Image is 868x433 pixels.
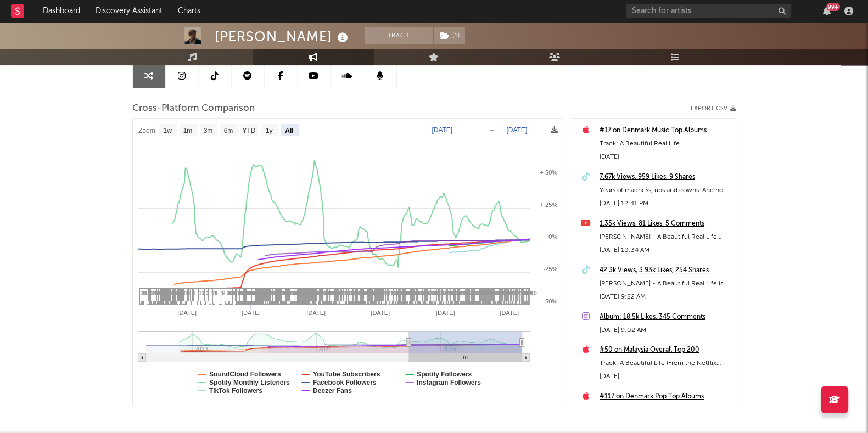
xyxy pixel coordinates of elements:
span: 4 [480,290,483,296]
span: 10 [324,290,331,296]
text: YouTube Subscribers [313,370,380,378]
span: 10 [469,290,476,296]
div: [DATE] 10:34 AM [600,244,730,257]
div: [DATE] 9:22 AM [600,290,730,303]
span: 4 [376,290,379,296]
text: -25% [543,266,557,272]
text: 3m [203,127,212,134]
span: 2 [227,290,230,296]
text: Facebook Followers [313,379,377,386]
span: 4 [165,290,168,296]
span: 4 [352,290,355,296]
div: [DATE] 9:02 AM [600,324,730,337]
text: 1y [265,127,272,134]
div: [PERSON_NAME] [215,27,351,46]
span: 4 [423,290,427,296]
span: 26 [284,290,291,296]
span: 1 [149,290,153,296]
div: [PERSON_NAME] - A Beautiful Real Life is [PERSON_NAME] nu!!! [600,277,730,290]
button: Track [365,27,433,44]
span: 4 [509,290,513,296]
text: SoundCloud Followers [209,370,281,378]
text: 6m [223,127,233,134]
span: 10 [530,290,537,296]
span: 4 [273,290,277,296]
a: Album: 18.5k Likes, 345 Comments [600,311,730,324]
span: 3 [439,290,443,296]
input: Search for artists [626,4,791,18]
span: 1 [390,290,394,296]
text: 1m [183,127,192,134]
div: [PERSON_NAME] - A Beautiful Real Life [PERSON_NAME] nu!!! #abeautifulreallife @Netflixnordic [600,230,730,244]
text: 1w [163,127,172,134]
span: 4 [161,290,164,296]
text: → [488,126,495,134]
span: 1 [181,290,184,296]
span: 4 [257,290,261,296]
span: 1 [520,290,524,296]
div: 42.3k Views, 3.93k Likes, 254 Shares [600,264,730,277]
span: 1 [211,290,215,296]
span: 4 [480,290,484,296]
span: 4 [420,290,423,296]
span: 4 [282,290,285,296]
span: 1 [193,290,196,296]
span: 4 [238,290,242,296]
span: 1 [320,290,323,296]
span: 4 [482,290,485,296]
div: [DATE] 12:41 PM [600,197,730,210]
span: 4 [499,290,502,296]
text: Instagram Followers [417,379,481,386]
span: 12 [456,290,462,296]
text: Deezer Fans [313,387,352,395]
text: [DATE] [241,310,260,316]
div: Years of madness, ups and downs. And now it’s on Netflix 😅 [600,184,730,197]
text: All [285,127,293,134]
span: 4 [329,290,332,296]
span: 14 [276,290,283,296]
text: [DATE] [500,310,519,316]
text: Spotify Monthly Listeners [209,379,290,386]
a: #17 on Denmark Music Top Albums [600,124,730,137]
text: [DATE] [177,310,197,316]
text: Zoom [138,127,155,134]
text: Spotify Followers [417,370,472,378]
span: 1 [221,290,225,296]
span: 4 [339,290,343,296]
span: 1 [214,290,217,296]
text: [DATE] [306,310,326,316]
text: 0% [548,233,557,240]
span: 4 [412,290,416,296]
text: -50% [543,298,557,305]
span: 4 [294,290,297,296]
span: 15 [242,290,248,296]
a: 7.67k Views, 959 Likes, 9 Shares [600,171,730,184]
span: 4 [317,290,321,296]
div: Track: A Beautiful Real Life [600,137,730,150]
text: TikTok Followers [209,387,262,395]
text: + 25% [540,201,557,208]
button: (1) [434,27,465,44]
span: 21 [489,290,496,296]
button: 99+ [823,7,831,15]
span: 1 [199,290,202,296]
text: [DATE] [432,126,452,134]
text: YTD [242,127,255,134]
div: Track: A Beautiful Life (From the Netflix Film ‘A Beautiful Life’) [600,357,730,370]
span: 1 [187,290,190,296]
text: [DATE] [506,126,527,134]
text: [DATE] [435,310,455,316]
span: 4 [176,290,180,296]
div: #50 on Malaysia Overall Top 200 [600,344,730,357]
a: 1.35k Views, 81 Likes, 5 Comments [600,217,730,230]
button: Export CSV [691,105,736,112]
a: #117 on Denmark Pop Top Albums [600,390,730,403]
span: 1 [237,290,240,296]
span: 2 [202,290,205,296]
div: Track: A Beautiful Real Life [600,403,730,417]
